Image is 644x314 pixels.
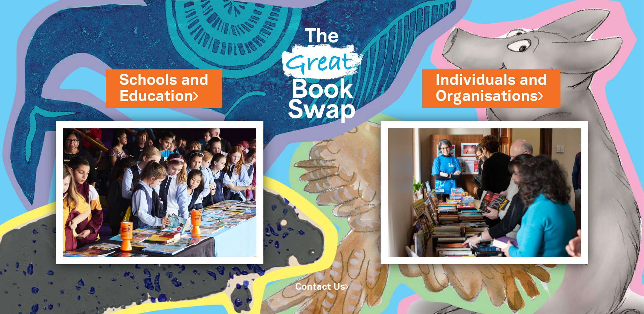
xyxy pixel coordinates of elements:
img: Individuals and Organisations [381,121,588,264]
a: Schools andEducation [119,70,208,107]
img: Great Bookswap logo [273,8,371,137]
img: Schools and Education [56,121,263,264]
a: Individuals andOrganisations [436,70,547,107]
a: Contact Us [295,283,349,291]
